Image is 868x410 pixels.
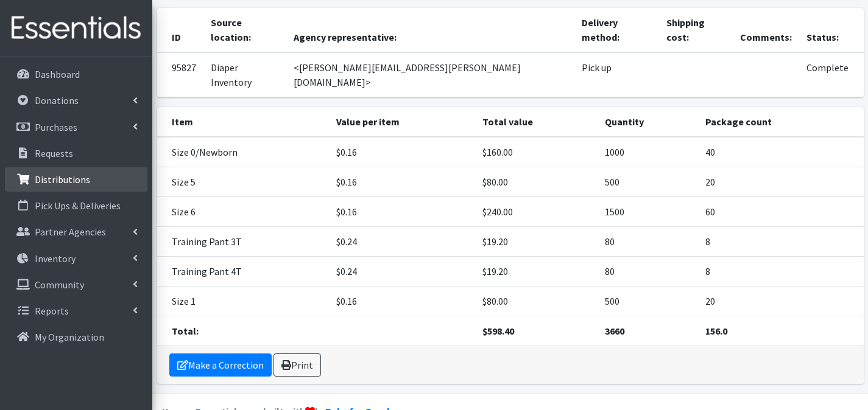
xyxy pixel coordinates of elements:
td: 80 [598,257,698,287]
td: $19.20 [475,227,598,257]
p: Dashboard [35,68,80,80]
a: Inventory [5,246,147,271]
a: Donations [5,88,147,113]
td: $19.20 [475,257,598,287]
p: Community [35,279,84,291]
p: Purchases [35,121,77,133]
td: Complete [799,52,863,97]
td: Size 0/Newborn [157,137,330,167]
td: 40 [698,137,864,167]
a: Reports [5,299,147,323]
td: $0.16 [329,137,475,167]
strong: $598.40 [482,325,514,337]
th: Agency representative: [286,8,574,52]
td: Size 1 [157,287,330,316]
td: 95827 [157,52,203,97]
td: $160.00 [475,137,598,167]
th: Item [157,107,330,137]
th: Total value [475,107,598,137]
th: Package count [698,107,864,137]
td: 1500 [598,197,698,227]
td: $240.00 [475,197,598,227]
a: Distributions [5,167,147,192]
td: Training Pant 4T [157,257,330,287]
th: ID [157,8,203,52]
td: 60 [698,197,864,227]
strong: 156.0 [705,325,727,337]
td: $0.16 [329,287,475,316]
th: Delivery method: [574,8,659,52]
strong: 3660 [605,325,624,337]
td: 80 [598,227,698,257]
td: $80.00 [475,167,598,197]
td: Size 6 [157,197,330,227]
td: <[PERSON_NAME][EMAIL_ADDRESS][PERSON_NAME][DOMAIN_NAME]> [286,52,574,97]
p: Pick Ups & Deliveries [35,200,121,212]
a: My Organization [5,325,147,349]
td: $0.16 [329,167,475,197]
a: Community [5,273,147,297]
td: $0.24 [329,257,475,287]
td: 8 [698,227,864,257]
td: 500 [598,287,698,316]
a: Partner Agencies [5,220,147,244]
td: 8 [698,257,864,287]
td: 1000 [598,137,698,167]
a: Requests [5,141,147,165]
p: Partner Agencies [35,226,106,238]
p: Inventory [35,252,76,265]
a: Dashboard [5,62,147,86]
td: $80.00 [475,287,598,316]
th: Comments: [733,8,799,52]
td: Pick up [574,52,659,97]
td: 20 [698,167,864,197]
td: $0.16 [329,197,475,227]
p: Donations [35,94,79,106]
p: Distributions [35,173,90,186]
p: Reports [35,305,69,317]
th: Status: [799,8,863,52]
td: Training Pant 3T [157,227,330,257]
strong: Total: [172,325,199,337]
td: $0.24 [329,227,475,257]
a: Make a Correction [169,353,272,377]
a: Purchases [5,115,147,139]
th: Quantity [598,107,698,137]
p: My Organization [35,331,104,343]
td: Diaper Inventory [203,52,287,97]
td: 500 [598,167,698,197]
th: Shipping cost: [659,8,733,52]
td: Size 5 [157,167,330,197]
td: 20 [698,287,864,316]
p: Requests [35,147,73,159]
th: Value per item [329,107,475,137]
img: HumanEssentials [5,8,147,49]
a: Print [273,353,321,377]
a: Pick Ups & Deliveries [5,193,147,218]
th: Source location: [203,8,287,52]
